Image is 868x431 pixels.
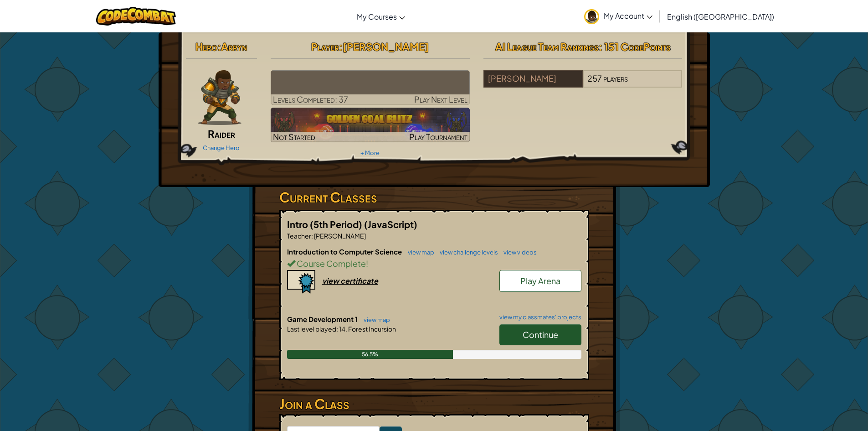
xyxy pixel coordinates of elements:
[584,9,599,24] img: avatar
[287,270,315,294] img: certificate-icon.png
[667,12,774,21] span: English ([GEOGRAPHIC_DATA])
[580,2,657,31] a: My Account
[313,232,366,240] span: [PERSON_NAME]
[217,40,221,53] span: :
[311,232,313,240] span: :
[347,325,396,333] span: Forest Incursion
[499,249,537,256] a: view videos
[357,12,397,21] span: My Courses
[483,70,583,88] div: [PERSON_NAME]
[359,316,390,323] a: view map
[208,127,235,140] span: Raider
[96,7,176,26] img: CodeCombat logo
[523,329,558,340] span: Continue
[295,258,366,269] span: Course Complete
[403,249,434,256] a: view map
[287,276,378,286] a: view certificate
[435,249,498,256] a: view challenge levels
[273,131,315,142] span: Not Started
[599,40,671,53] span: : 151 CodePoints
[287,247,403,256] span: Introduction to Computer Science
[287,315,359,323] span: Game Development 1
[322,276,378,286] div: view certificate
[271,108,470,142] a: Not StartedPlay Tournament
[221,40,247,53] span: Arryn
[279,394,589,414] h3: Join a Class
[352,4,410,29] a: My Courses
[311,40,339,53] span: Player
[483,79,683,89] a: [PERSON_NAME]257players
[271,70,470,105] a: Play Next Level
[587,73,602,83] span: 257
[364,218,417,230] span: (JavaScript)
[663,4,779,29] a: English ([GEOGRAPHIC_DATA])
[495,314,581,320] a: view my classmates' projects
[339,40,343,53] span: :
[287,325,336,333] span: Last level played
[343,40,429,53] span: [PERSON_NAME]
[604,11,652,21] span: My Account
[603,73,628,83] span: players
[338,325,347,333] span: 14.
[287,350,453,359] div: 56.5%
[271,108,470,142] img: Golden Goal
[520,275,560,286] span: Play Arena
[198,70,241,125] img: raider-pose.png
[414,94,467,104] span: Play Next Level
[495,40,599,53] span: AI League Team Rankings
[287,218,364,230] span: Intro (5th Period)
[366,258,368,269] span: !
[336,325,338,333] span: :
[195,40,217,53] span: Hero
[287,232,311,240] span: Teacher
[409,131,467,142] span: Play Tournament
[273,94,348,104] span: Levels Completed: 37
[279,187,589,208] h3: Current Classes
[360,149,380,156] a: + More
[203,144,240,151] a: Change Hero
